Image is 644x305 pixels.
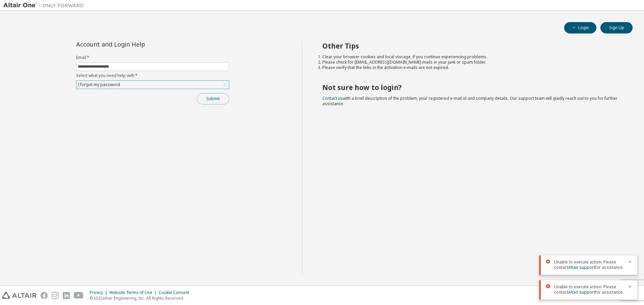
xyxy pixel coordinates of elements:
button: Sign Up [600,22,633,33]
h2: Other Tips [322,42,621,50]
img: facebook.svg [41,292,48,299]
span: with a brief description of the problem, your registered e-mail id and company details. Our suppo... [322,95,618,106]
img: altair_logo.svg [2,292,37,299]
li: Clear your browser cookies and local storage, if you continue experiencing problems. [322,54,621,60]
div: Website Terms of Use [109,290,159,295]
div: Cookie Consent [159,290,193,295]
label: Email [76,55,229,60]
span: Unable to execute action. Please contact for assistance. [554,284,624,295]
label: Select what you need help with [76,73,229,78]
li: Please verify that the links in the activation e-mails are not expired. [322,65,621,70]
a: Contact us [322,95,343,101]
button: Submit [197,93,229,104]
p: © 2025 Altair Engineering, Inc. All Rights Reserved. [90,295,193,301]
div: Privacy [90,290,109,295]
span: Unable to execute action. Please contact for assistance. [554,259,624,270]
a: Altair support [568,264,595,270]
div: I forgot my password [77,81,121,88]
button: Login [564,22,596,33]
img: instagram.svg [52,292,59,299]
div: Account and Login Help [76,42,199,47]
img: linkedin.svg [63,292,70,299]
a: Altair support [568,289,595,295]
div: I forgot my password [76,81,229,89]
img: youtube.svg [74,292,84,299]
h2: Not sure how to login? [322,83,621,92]
img: Altair One [3,2,87,9]
li: Please check for [EMAIL_ADDRESS][DOMAIN_NAME] mails in your junk or spam folder. [322,60,621,65]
